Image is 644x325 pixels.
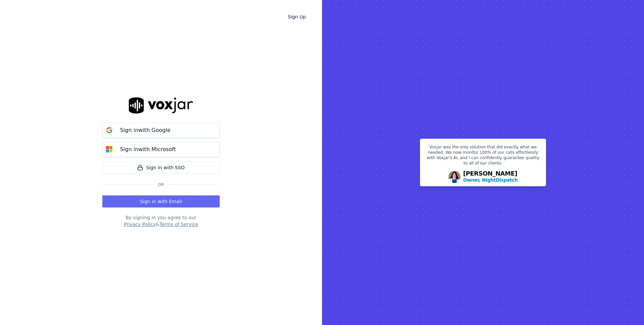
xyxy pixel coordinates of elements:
span: Or [155,182,167,187]
p: Voxjar was the only solution that did exactly what we needed. We now monitor 100% of our calls ef... [424,144,542,169]
button: Terms of Service [159,221,198,228]
img: microsoft Sign in button [103,143,116,156]
p: Sign in with Google [120,126,170,134]
a: Sign Up [282,11,311,23]
button: Sign inwith Microsoft [102,142,220,157]
img: google Sign in button [103,124,116,137]
button: Sign inwith Google [102,123,220,138]
button: Privacy Policy [124,221,156,228]
div: By signing in you agree to our & [102,214,220,228]
a: Sign in with SSO [102,161,220,174]
div: [PERSON_NAME] [463,171,518,183]
img: Avatar [448,171,461,183]
p: Sign in with Microsoft [120,145,176,153]
p: Owner, NightDispatch [463,177,518,183]
button: Sign in with Email [102,195,220,207]
img: logo [129,97,193,113]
